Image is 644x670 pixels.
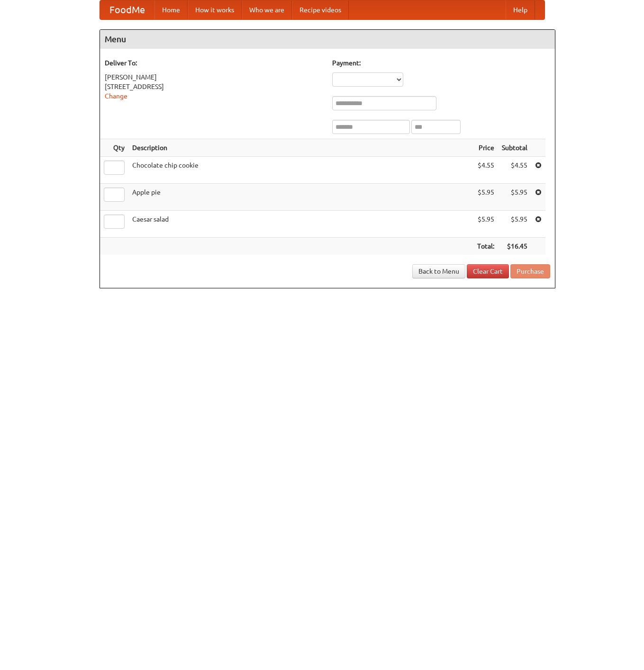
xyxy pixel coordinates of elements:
[498,238,531,255] th: $16.45
[510,264,550,278] button: Purchase
[506,0,535,19] a: Help
[128,211,473,238] td: Caesar salad
[473,184,498,211] td: $5.95
[128,184,473,211] td: Apple pie
[332,58,550,68] h5: Payment:
[105,58,323,68] h5: Deliver To:
[100,139,128,157] th: Qty
[105,72,323,82] div: [PERSON_NAME]
[473,157,498,184] td: $4.55
[128,139,473,157] th: Description
[154,0,188,19] a: Home
[105,82,323,91] div: [STREET_ADDRESS]
[473,238,498,255] th: Total:
[473,211,498,238] td: $5.95
[498,184,531,211] td: $5.95
[498,157,531,184] td: $4.55
[467,264,509,278] a: Clear Cart
[188,0,242,19] a: How it works
[498,211,531,238] td: $5.95
[412,264,465,278] a: Back to Menu
[473,139,498,157] th: Price
[242,0,292,19] a: Who we are
[498,139,531,157] th: Subtotal
[128,157,473,184] td: Chocolate chip cookie
[105,92,127,100] a: Change
[100,0,154,19] a: FoodMe
[292,0,349,19] a: Recipe videos
[100,30,555,49] h4: Menu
